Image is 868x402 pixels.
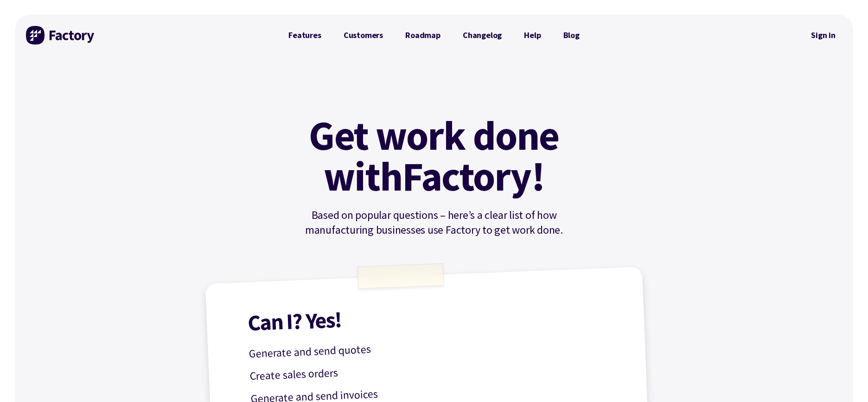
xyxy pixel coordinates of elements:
[249,353,620,385] p: Create sales orders
[552,26,591,45] a: Blog
[513,26,552,45] a: Help
[248,297,618,334] h1: Can I? Yes!
[394,26,452,45] a: Roadmap
[295,115,573,197] h1: Get work done with
[277,208,591,237] p: Based on popular questions – here’s a clear list of how manufacturing businesses use Factory to g...
[804,25,842,46] nav: Secondary Navigation
[402,156,544,197] mark: Factory!
[804,25,842,46] a: Sign in
[249,331,619,363] p: Generate and send quotes
[452,26,513,45] a: Changelog
[26,26,96,45] img: Factory
[277,26,591,45] nav: Primary Navigation
[332,26,394,45] a: Customers
[277,26,332,45] a: Features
